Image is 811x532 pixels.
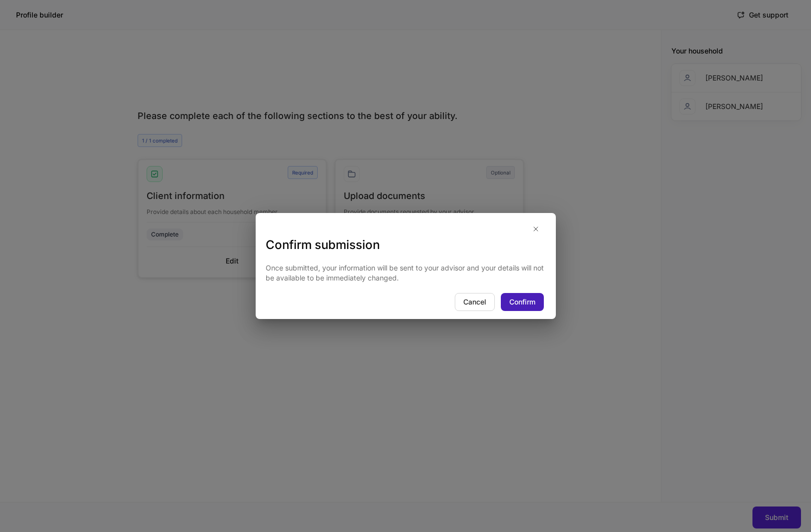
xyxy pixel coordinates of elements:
div: Cancel [463,297,486,307]
div: Confirm [509,297,535,307]
p: Once submitted, your information will be sent to your advisor and your details will not be availa... [266,263,546,283]
button: Confirm [501,293,544,311]
h3: Confirm submission [266,237,546,253]
button: Cancel [455,293,495,311]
